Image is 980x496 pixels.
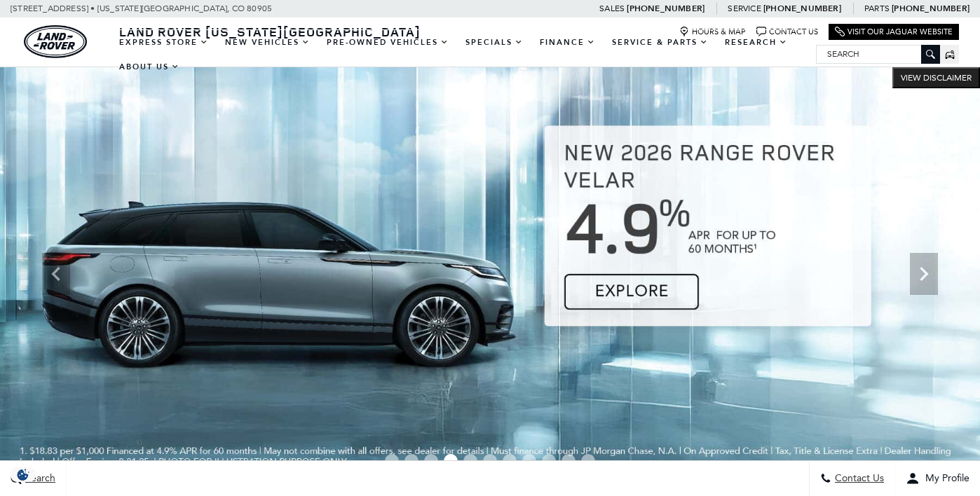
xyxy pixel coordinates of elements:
[7,467,39,482] section: Click to Open Cookie Consent Modal
[817,46,939,62] input: Search
[111,30,217,55] a: EXPRESS STORE
[522,454,536,468] span: Go to slide 8
[599,4,625,13] span: Sales
[763,3,841,14] a: [PHONE_NUMBER]
[581,454,595,468] span: Go to slide 11
[910,253,938,295] div: Next
[111,23,429,40] a: Land Rover [US_STATE][GEOGRAPHIC_DATA]
[424,454,438,468] span: Go to slide 3
[901,72,972,83] span: VIEW DISCLAIMER
[111,30,816,79] nav: Main Navigation
[503,454,517,468] span: Go to slide 7
[604,30,716,55] a: Service & Parts
[24,25,87,58] img: Land Rover
[42,253,70,295] div: Previous
[716,30,796,55] a: Research
[119,23,421,40] span: Land Rover [US_STATE][GEOGRAPHIC_DATA]
[562,454,576,468] span: Go to slide 10
[920,473,969,485] span: My Profile
[835,27,953,37] a: Visit Our Jaguar Website
[542,454,556,468] span: Go to slide 9
[24,25,87,58] a: land-rover
[627,3,705,14] a: [PHONE_NUMBER]
[457,30,531,55] a: Specials
[7,467,39,482] img: Opt-Out Icon
[11,4,272,13] a: [STREET_ADDRESS] • [US_STATE][GEOGRAPHIC_DATA], CO 80905
[385,454,399,468] span: Go to slide 1
[404,454,418,468] span: Go to slide 2
[864,4,890,13] span: Parts
[217,30,318,55] a: New Vehicles
[756,27,818,37] a: Contact Us
[895,461,980,496] button: Open user profile menu
[463,454,477,468] span: Go to slide 5
[318,30,457,55] a: Pre-Owned Vehicles
[483,454,497,468] span: Go to slide 6
[831,473,884,485] span: Contact Us
[679,27,746,37] a: Hours & Map
[111,55,188,79] a: About Us
[444,454,458,468] span: Go to slide 4
[531,30,604,55] a: Finance
[728,4,761,13] span: Service
[892,3,969,14] a: [PHONE_NUMBER]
